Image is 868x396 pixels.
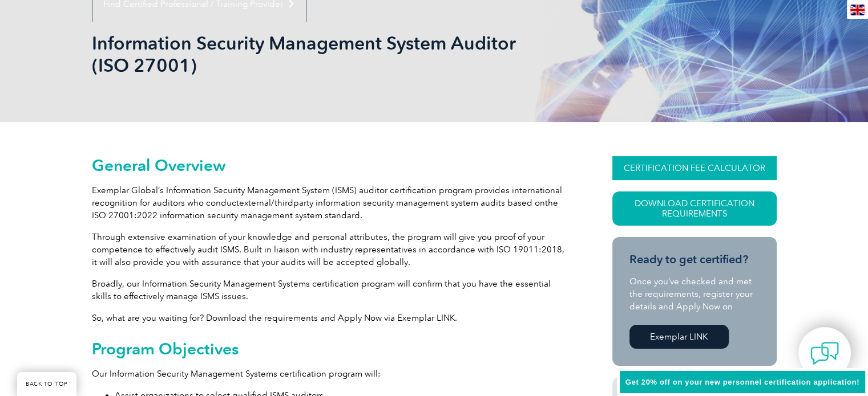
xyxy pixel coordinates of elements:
span: party information security management system audits based on [293,198,545,208]
a: Exemplar LINK [629,325,729,349]
h3: Ready to get certified? [629,252,760,267]
h1: Information Security Management System Auditor (ISO 27001) [92,32,530,76]
span: external/third [239,198,293,208]
p: Our Information Security Management Systems certification program will: [92,368,571,380]
p: Broadly, our Information Security Management Systems certification program will confirm that you ... [92,277,571,303]
h2: Program Objectives [92,340,571,358]
span: Get 20% off on your new personnel certification application! [625,378,859,386]
h2: General Overview [92,156,571,174]
a: BACK TO TOP [17,372,76,396]
img: contact-chat.png [810,339,839,368]
p: So, what are you waiting for? Download the requirements and Apply Now via Exemplar LINK. [92,312,571,324]
img: en [850,5,865,15]
p: Through extensive examination of your knowledge and personal attributes, the program will give yo... [92,231,571,268]
a: CERTIFICATION FEE CALCULATOR [612,156,777,180]
a: Download Certification Requirements [612,191,777,226]
p: Once you’ve checked and met the requirements, register your details and Apply Now on [629,275,760,313]
p: Exemplar Global’s Information Security Management System (ISMS) auditor certification program pro... [92,184,571,222]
